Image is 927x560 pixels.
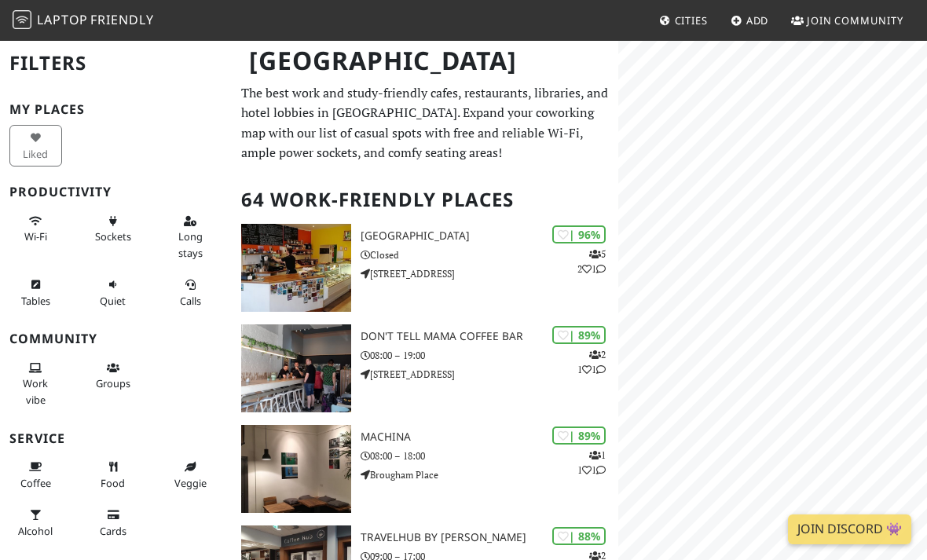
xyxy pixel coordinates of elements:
[361,348,618,363] p: 08:00 – 19:00
[9,431,222,446] h3: Service
[20,476,51,490] span: Coffee
[13,10,31,29] img: LaptopFriendly
[86,272,139,313] button: Quiet
[86,454,139,496] button: Food
[24,229,47,243] span: Stable Wi-Fi
[9,208,62,250] button: Wi-Fi
[90,11,153,28] span: Friendly
[785,6,910,35] a: Join Community
[18,524,53,538] span: Alcohol
[675,13,708,27] span: Cities
[552,527,606,545] div: | 88%
[241,176,609,224] h2: 64 Work-Friendly Places
[552,225,606,243] div: | 96%
[86,208,139,250] button: Sockets
[552,426,606,445] div: | 89%
[9,454,62,496] button: Coffee
[9,331,222,346] h3: Community
[577,448,606,478] p: 1 1 1
[174,476,207,490] span: Veggie
[100,294,126,308] span: Quiet
[241,324,351,412] img: Don't tell Mama Coffee Bar
[9,39,222,87] h2: Filters
[241,224,351,312] img: North Fort Cafe
[23,376,48,406] span: People working
[552,326,606,344] div: | 89%
[96,376,130,390] span: Group tables
[241,83,609,163] p: The best work and study-friendly cafes, restaurants, libraries, and hotel lobbies in [GEOGRAPHIC_...
[101,476,125,490] span: Food
[9,355,62,412] button: Work vibe
[86,502,139,544] button: Cards
[788,514,911,544] a: Join Discord 👾
[9,502,62,544] button: Alcohol
[180,294,201,308] span: Video/audio calls
[232,224,618,312] a: North Fort Cafe | 96% 521 [GEOGRAPHIC_DATA] Closed [STREET_ADDRESS]
[724,6,775,35] a: Add
[361,229,618,243] h3: [GEOGRAPHIC_DATA]
[746,13,769,27] span: Add
[361,247,618,262] p: Closed
[361,367,618,382] p: [STREET_ADDRESS]
[86,355,139,397] button: Groups
[241,425,351,513] img: Machina
[577,247,606,276] p: 5 2 1
[164,272,217,313] button: Calls
[164,208,217,265] button: Long stays
[361,330,618,343] h3: Don't tell Mama Coffee Bar
[13,7,154,35] a: LaptopFriendly LaptopFriendly
[9,102,222,117] h3: My Places
[9,185,222,199] h3: Productivity
[236,39,615,82] h1: [GEOGRAPHIC_DATA]
[232,425,618,513] a: Machina | 89% 111 Machina 08:00 – 18:00 Brougham Place
[361,448,618,463] p: 08:00 – 18:00
[95,229,131,243] span: Power sockets
[807,13,903,27] span: Join Community
[232,324,618,412] a: Don't tell Mama Coffee Bar | 89% 211 Don't tell Mama Coffee Bar 08:00 – 19:00 [STREET_ADDRESS]
[100,524,126,538] span: Credit cards
[577,347,606,377] p: 2 1 1
[361,467,618,482] p: Brougham Place
[653,6,714,35] a: Cities
[37,11,88,28] span: Laptop
[178,229,203,259] span: Long stays
[9,272,62,313] button: Tables
[164,454,217,496] button: Veggie
[361,266,618,281] p: [STREET_ADDRESS]
[361,430,618,444] h3: Machina
[21,294,50,308] span: Work-friendly tables
[361,531,618,544] h3: TravelHub by [PERSON_NAME]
